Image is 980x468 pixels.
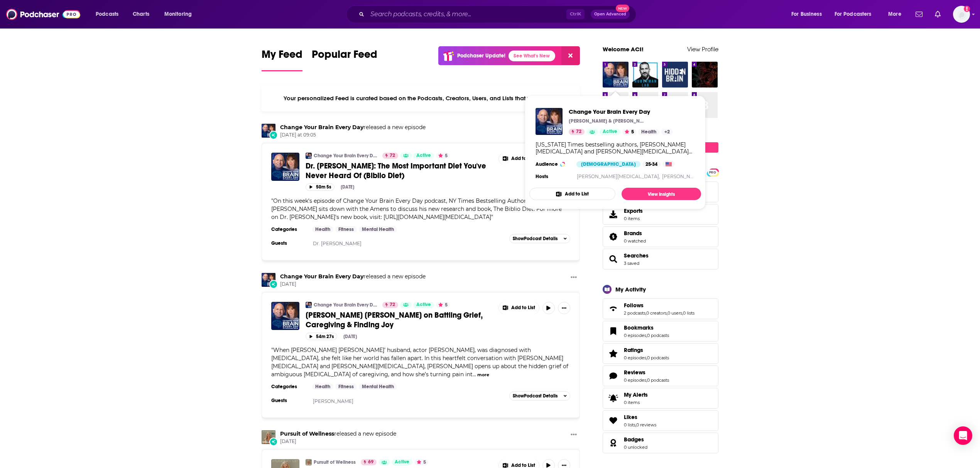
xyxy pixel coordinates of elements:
[280,430,396,438] h3: released a new episode
[624,436,644,443] span: Badges
[566,9,585,19] span: Ctrl K
[667,310,682,316] a: 0 users
[306,161,493,180] a: Dr. [PERSON_NAME]: The Most Important Diet You've Never Heard Of (Biblio Diet)
[416,152,431,160] span: Active
[603,343,718,364] span: Ratings
[280,273,363,280] a: Change Your Brain Every Day
[661,129,673,135] a: +2
[835,9,872,20] span: For Podcasters
[662,62,688,88] a: Hidden Brain
[312,48,377,66] span: Popular Feed
[306,459,312,465] a: Pursuit of Wellness
[313,241,362,246] a: Dr. [PERSON_NAME]
[953,6,970,23] span: Logged in as aci-podcast
[509,234,570,243] button: ShowPodcast Details
[473,371,476,378] span: ...
[414,459,428,465] button: 5
[313,398,353,404] a: [PERSON_NAME]
[280,430,334,437] a: Pursuit of Wellness
[509,391,570,401] button: ShowPodcast Details
[616,5,630,12] span: New
[646,333,647,338] span: ,
[932,8,944,21] a: Show notifications dropdown
[635,422,636,428] span: ,
[529,188,615,200] button: Add to List
[624,310,645,316] a: 2 podcasts
[662,173,744,179] a: [PERSON_NAME][MEDICAL_DATA]
[622,129,636,135] button: 5
[133,9,149,20] span: Charts
[624,261,639,266] a: 3 saved
[499,302,539,314] button: Show More Button
[624,252,649,259] a: Searches
[624,347,669,354] a: Ratings
[591,10,630,19] button: Open AdvancedNew
[888,9,901,20] span: More
[603,249,718,269] span: Searches
[605,370,621,381] a: Reviews
[271,302,299,330] img: Emma Heming Willis on Battling Grief, Caregiving & Finding Joy
[624,302,644,309] span: Follows
[622,188,701,200] a: View Insights
[314,153,377,159] a: Change Your Brain Every Day
[306,302,312,308] a: Change Your Brain Every Day
[603,410,718,431] span: Likes
[647,355,669,360] a: 0 podcasts
[536,141,695,155] div: [US_STATE] Times bestselling authors, [PERSON_NAME][MEDICAL_DATA] and [PERSON_NAME][MEDICAL_DATA]...
[513,393,558,399] span: Show Podcast Details
[576,161,640,167] div: [DEMOGRAPHIC_DATA]
[306,153,312,159] a: Change Your Brain Every Day
[624,377,646,383] a: 0 episodes
[954,426,972,445] div: Open Intercom Messenger
[262,273,275,287] img: Change Your Brain Every Day
[605,254,621,264] a: Searches
[312,384,333,390] a: Health
[624,302,694,309] a: Follows
[306,310,483,330] span: [PERSON_NAME] [PERSON_NAME] on Battling Grief, Caregiving & Finding Joy
[830,8,883,20] button: open menu
[390,301,395,309] span: 72
[603,128,617,136] span: Active
[624,369,669,376] a: Reviews
[280,132,426,138] span: [DATE] at 09:05
[314,459,356,465] a: Pursuit of Wellness
[280,124,363,131] a: Change Your Brain Every Day
[624,230,646,237] a: Brands
[314,302,377,308] a: Change Your Brain Every Day
[568,430,580,440] button: Show More Button
[271,153,299,181] a: Dr. Josh Axe: The Most Important Diet You've Never Heard Of (Biblio Diet)
[269,131,278,139] div: New Episode
[477,372,489,378] button: more
[335,384,357,390] a: Fitness
[624,238,646,244] a: 0 watched
[536,108,563,135] a: Change Your Brain Every Day
[306,333,337,340] button: 54m 27s
[624,216,643,221] span: 0 items
[457,52,505,59] p: Podchaser Update!
[624,444,647,450] a: 0 unlocked
[280,124,426,131] h3: released a new episode
[603,321,718,342] span: Bookmarks
[271,240,306,246] h3: Guests
[164,9,192,20] span: Monitoring
[692,62,718,88] a: The Farmacy Podcast
[262,124,275,138] img: Change Your Brain Every Day
[536,173,548,180] h4: Hosts
[603,298,718,319] span: Follows
[667,310,667,316] span: ,
[271,197,562,221] span: " "
[646,310,667,316] a: 0 creators
[569,129,585,135] a: 72
[647,377,669,383] a: 0 podcasts
[271,197,562,221] span: On this week's episode of Change Your Brain Every Day podcast, NY Times Bestselling Author Dr. [P...
[513,236,558,241] span: Show Podcast Details
[536,161,570,167] h3: Audience
[128,8,154,20] a: Charts
[413,302,434,308] a: Active
[353,5,644,23] div: Search podcasts, credits, & more...
[603,45,644,53] a: Welcome ACI!
[603,388,718,409] a: My Alerts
